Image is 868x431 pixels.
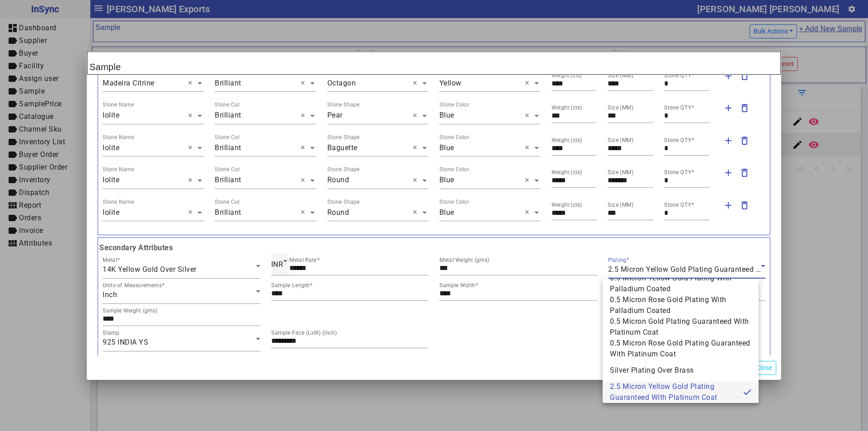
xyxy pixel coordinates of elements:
span: 0.5 Micron Rose Gold Plating Guaranteed With Platinum Coat [610,338,751,360]
span: 0.5 Micron Rose Gold Plating With Palladium Coated [610,294,751,316]
span: Silver Plating Over Brass [610,365,694,376]
span: 2.5 Micron Yellow Gold Plating Guaranteed With Platinum Coat [610,381,736,403]
span: 0.5 Micron Yellow Gold Plating With Palladium Coated [610,273,751,294]
span: 0.5 Micron Gold Plating Guaranteed With Platinum Coat [610,316,751,338]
